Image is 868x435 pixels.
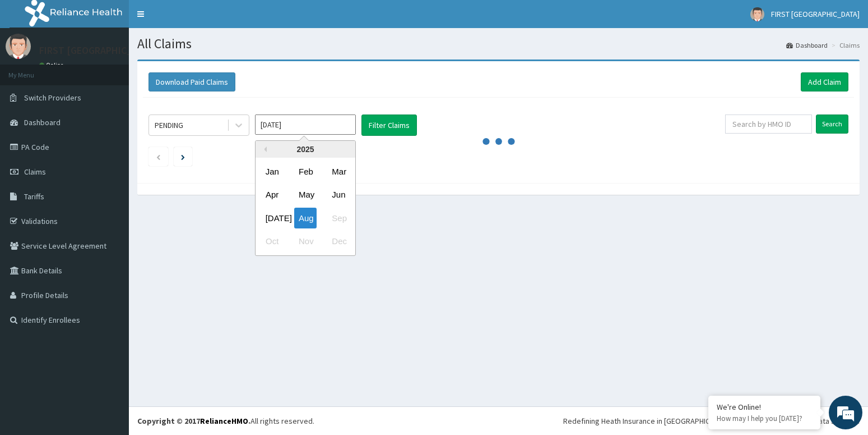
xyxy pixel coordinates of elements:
div: PENDING [155,120,183,131]
p: FIRST [GEOGRAPHIC_DATA] [39,45,159,56]
div: We're Online! [717,402,812,412]
a: Next page [181,152,185,162]
span: Switch Providers [24,93,81,103]
svg: audio-loading [482,125,516,158]
div: Redefining Heath Insurance in [GEOGRAPHIC_DATA] using Telemedicine and Data Science! [563,415,860,427]
span: Claims [24,167,46,177]
div: Choose February 2025 [294,161,317,182]
span: Tariffs [24,191,44,202]
h1: All Claims [137,36,860,51]
span: FIRST [GEOGRAPHIC_DATA] [771,9,860,19]
div: Choose May 2025 [294,185,317,205]
a: Dashboard [786,40,828,50]
p: How may I help you today? [717,414,812,423]
div: Choose August 2025 [294,208,317,228]
button: Previous Year [261,146,267,152]
img: User Image [750,7,764,21]
a: Add Claim [801,72,848,91]
div: 2025 [256,141,355,158]
button: Filter Claims [361,115,417,136]
a: Online [39,61,66,69]
input: Search by HMO ID [725,115,812,134]
input: Select Month and Year [255,115,356,135]
footer: All rights reserved. [129,406,868,435]
div: Choose April 2025 [261,185,284,205]
div: Choose June 2025 [327,185,350,205]
img: User Image [6,34,31,59]
div: Choose March 2025 [327,161,350,182]
button: Download Paid Claims [148,72,235,91]
a: RelianceHMO [200,416,248,426]
strong: Copyright © 2017 . [137,416,250,426]
div: month 2025-08 [256,160,355,253]
div: Choose July 2025 [261,208,284,228]
a: Previous page [156,152,161,162]
span: Dashboard [24,117,61,127]
div: Choose January 2025 [261,161,284,182]
li: Claims [829,40,860,50]
input: Search [816,115,848,134]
